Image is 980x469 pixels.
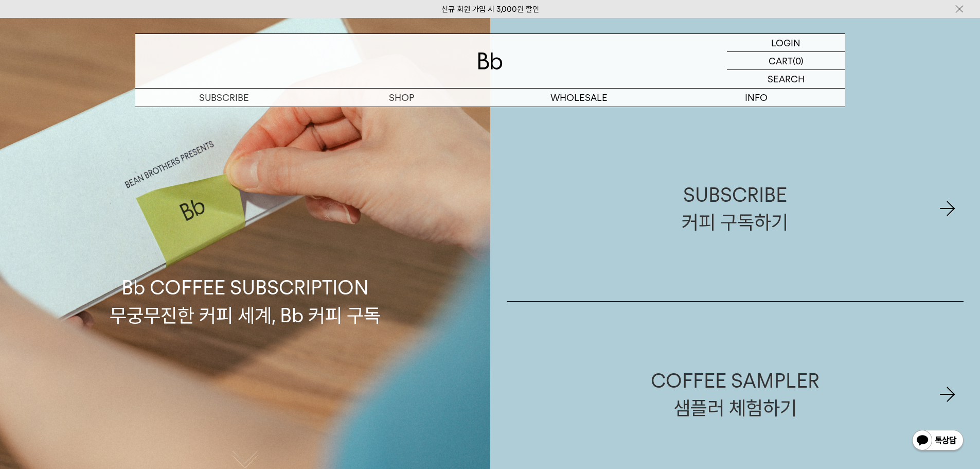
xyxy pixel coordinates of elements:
p: Bb COFFEE SUBSCRIPTION 무궁무진한 커피 세계, Bb 커피 구독 [110,176,381,328]
a: SUBSCRIBE [135,89,313,107]
a: SHOP [313,89,490,107]
p: SEARCH [768,70,805,88]
img: 카카오톡 채널 1:1 채팅 버튼 [911,429,965,454]
p: LOGIN [771,34,800,51]
p: CART [769,52,793,70]
a: CART (0) [727,52,845,70]
a: SUBSCRIBE커피 구독하기 [507,116,964,301]
img: 로고 [478,53,503,70]
div: COFFEE SAMPLER 샘플러 체험하기 [651,367,819,422]
p: (0) [793,52,804,70]
a: LOGIN [727,34,845,52]
p: INFO [668,89,845,107]
a: 신규 회원 가입 시 3,000원 할인 [441,5,539,14]
div: SUBSCRIBE 커피 구독하기 [682,181,788,236]
p: WHOLESALE [490,89,668,107]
